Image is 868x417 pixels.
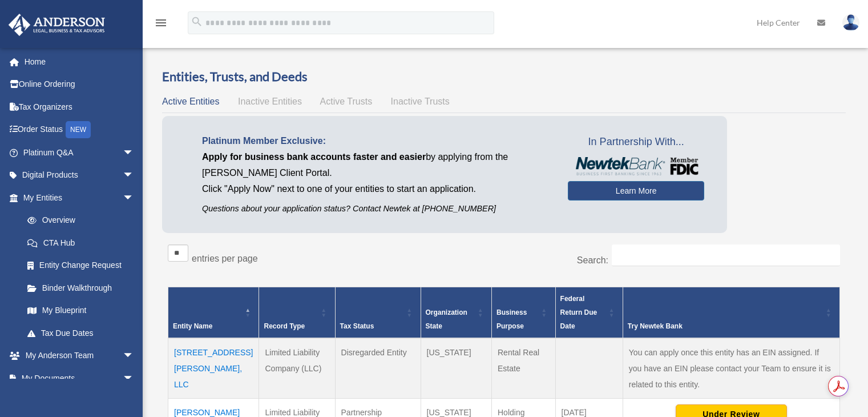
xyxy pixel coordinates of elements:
[8,367,151,390] a: My Documentsarrow_drop_down
[66,121,91,138] div: NEW
[623,338,839,399] td: You can apply once this entity has an EIN assigned. If you have an EIN please contact your Team t...
[8,50,151,73] a: Home
[623,287,839,338] th: Try Newtek Bank : Activate to sort
[568,181,704,201] a: Learn More
[421,338,491,399] td: [US_STATE]
[202,202,551,216] p: Questions about your application status? Contact Newtek at [PHONE_NUMBER]
[340,322,374,330] span: Tax Status
[574,157,699,175] img: NewtekBankLogoSM.png
[16,322,146,344] a: Tax Due Dates
[8,118,151,142] a: Order StatusNEW
[577,255,608,265] label: Search:
[391,97,450,106] span: Inactive Trusts
[123,141,146,165] span: arrow_drop_down
[202,152,426,162] span: Apply for business bank accounts faster and easier
[426,308,467,330] span: Organization State
[16,231,146,254] a: CTA Hub
[192,254,258,263] label: entries per page
[123,164,146,187] span: arrow_drop_down
[168,287,259,338] th: Entity Name: Activate to invert sorting
[162,97,219,106] span: Active Entities
[16,299,146,322] a: My Blueprint
[560,295,597,330] span: Federal Return Due Date
[16,209,140,232] a: Overview
[202,149,551,181] p: by applying from the [PERSON_NAME] Client Portal.
[8,95,151,118] a: Tax Organizers
[496,308,527,330] span: Business Purpose
[238,97,302,106] span: Inactive Entities
[16,254,146,277] a: Entity Change Request
[173,322,212,330] span: Entity Name
[568,133,704,151] span: In Partnership With...
[492,338,556,399] td: Rental Real Estate
[421,287,491,338] th: Organization State: Activate to sort
[8,73,151,96] a: Online Ordering
[16,276,146,299] a: Binder Walkthrough
[8,344,151,367] a: My Anderson Teamarrow_drop_down
[264,322,305,330] span: Record Type
[8,186,146,209] a: My Entitiesarrow_drop_down
[202,181,551,197] p: Click "Apply Now" next to one of your entities to start an application.
[555,287,623,338] th: Federal Return Due Date: Activate to sort
[335,338,421,399] td: Disregarded Entity
[335,287,421,338] th: Tax Status: Activate to sort
[123,344,146,368] span: arrow_drop_down
[492,287,556,338] th: Business Purpose: Activate to sort
[123,186,146,210] span: arrow_drop_down
[8,141,151,164] a: Platinum Q&Aarrow_drop_down
[154,20,168,30] a: menu
[162,68,846,86] h3: Entities, Trusts, and Deeds
[154,16,168,30] i: menu
[320,97,373,106] span: Active Trusts
[202,133,551,149] p: Platinum Member Exclusive:
[259,287,335,338] th: Record Type: Activate to sort
[191,15,203,28] i: search
[123,367,146,390] span: arrow_drop_down
[842,14,859,31] img: User Pic
[259,338,335,399] td: Limited Liability Company (LLC)
[8,164,151,187] a: Digital Productsarrow_drop_down
[168,338,259,399] td: [STREET_ADDRESS][PERSON_NAME], LLC
[5,14,108,36] img: Anderson Advisors Platinum Portal
[628,319,822,333] div: Try Newtek Bank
